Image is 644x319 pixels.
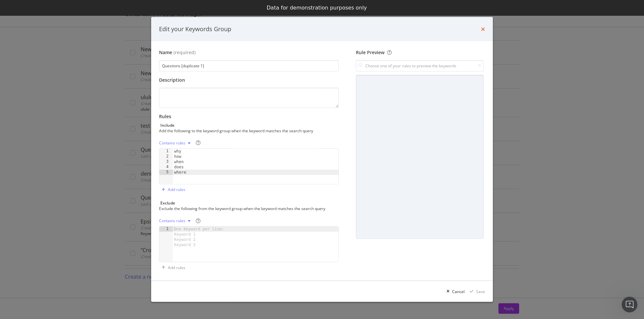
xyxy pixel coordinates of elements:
[159,49,172,56] div: Name
[452,289,465,294] div: Cancel
[168,187,185,192] div: Add rules
[159,262,185,273] button: Add rules
[159,206,337,211] div: Exclude the following from the keyword group when the keyword matches the search query
[356,60,484,72] input: Choose one of your rules to preview the keywords
[159,138,193,148] button: Contains rules
[159,226,173,232] div: 1
[159,77,339,83] div: Description
[173,226,228,247] div: One Keyword per line: Keyword 1 Keyword 2 Keyword 3
[159,184,185,195] button: Add rules
[173,49,195,56] span: (required)
[168,265,185,270] div: Add rules
[159,219,185,223] div: Contains rules
[160,122,174,128] div: Include
[151,17,493,302] div: modal
[622,297,637,312] iframe: Intercom live chat
[159,159,173,164] div: 3
[444,286,465,297] button: Cancel
[467,286,485,297] button: Save
[159,25,231,33] div: Edit your Keywords Group
[159,170,173,175] div: 5
[160,200,175,206] div: Exclude
[476,289,485,294] div: Save
[159,154,173,159] div: 2
[356,49,484,56] div: Rule Preview
[159,149,173,154] div: 1
[267,5,367,11] div: Data for demonstration purposes only
[159,128,337,134] div: Add the following to the keyword group when the keyword matches the search query
[481,25,485,33] div: times
[159,141,185,145] div: Contains rules
[159,164,173,170] div: 4
[159,113,339,120] div: Rules
[159,60,339,72] input: Enter a name
[159,216,193,226] button: Contains rules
